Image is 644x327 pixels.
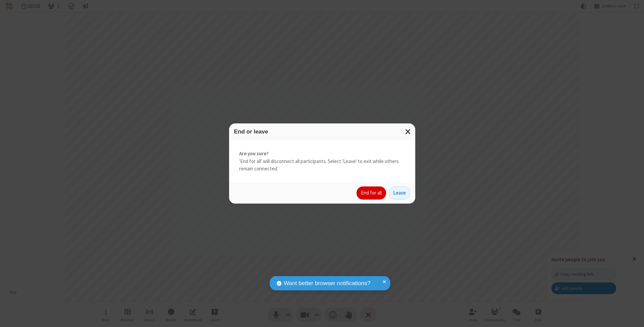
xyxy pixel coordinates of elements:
button: Close modal [401,123,415,140]
strong: Are you sure? [239,150,405,158]
span: Want better browser notifications? [284,279,370,288]
div: 'End for all' will disconnect all participants. Select 'Leave' to exit while others remain connec... [229,140,415,183]
h3: End or leave [234,128,410,135]
button: End for all [357,186,386,200]
button: Leave [389,186,410,200]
